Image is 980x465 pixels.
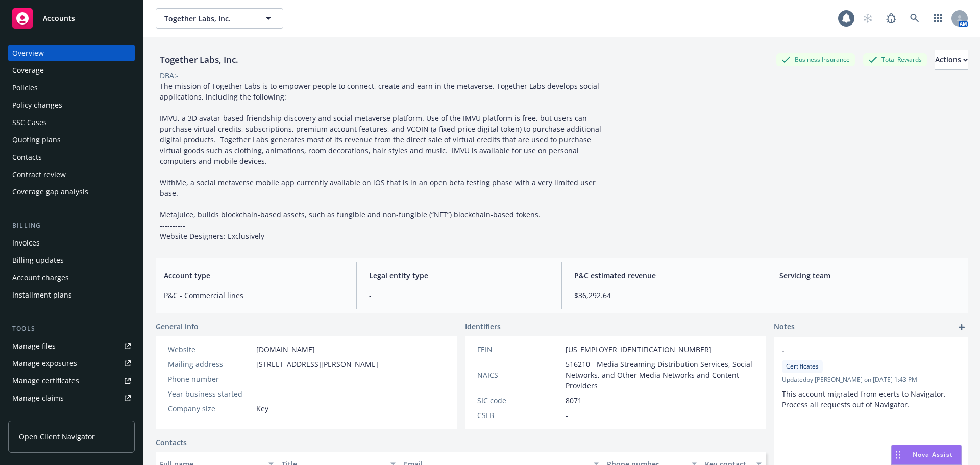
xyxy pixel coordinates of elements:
[256,345,315,354] a: [DOMAIN_NAME]
[955,321,968,333] a: add
[19,431,95,442] span: Open Client Navigator
[913,450,953,459] span: Nova Assist
[168,359,252,370] div: Mailing address
[12,390,64,406] div: Manage claims
[8,45,135,61] a: Overview
[774,321,795,333] span: Notes
[12,287,72,303] div: Installment plans
[12,355,77,372] div: Manage exposures
[935,50,968,69] div: Actions
[8,114,135,131] a: SSC Cases
[8,184,135,200] a: Coverage gap analysis
[782,375,960,384] span: Updated by [PERSON_NAME] on [DATE] 1:43 PM
[863,53,927,66] div: Total Rewards
[256,403,268,414] span: Key
[477,370,561,380] div: NAICS
[12,184,88,200] div: Coverage gap analysis
[156,437,187,448] a: Contacts
[8,166,135,183] a: Contract review
[881,8,901,29] a: Report a Bug
[12,407,60,424] div: Manage BORs
[574,270,754,281] span: P&C estimated revenue
[8,62,135,79] a: Coverage
[566,359,754,391] span: 516210 - Media Streaming Distribution Services, Social Networks, and Other Media Networks and Con...
[782,389,948,409] span: This account migrated from ecerts to Navigator. Process all requests out of Navigator.
[164,270,344,281] span: Account type
[12,166,66,183] div: Contract review
[8,80,135,96] a: Policies
[256,359,378,370] span: [STREET_ADDRESS][PERSON_NAME]
[256,388,259,399] span: -
[168,403,252,414] div: Company size
[786,362,819,371] span: Certificates
[892,445,904,464] div: Drag to move
[776,53,855,66] div: Business Insurance
[168,374,252,384] div: Phone number
[8,373,135,389] a: Manage certificates
[8,235,135,251] a: Invoices
[8,4,135,33] a: Accounts
[774,337,968,418] div: -CertificatesUpdatedby [PERSON_NAME] on [DATE] 1:43 PMThis account migrated from ecerts to Naviga...
[160,70,179,81] div: DBA: -
[12,62,44,79] div: Coverage
[8,149,135,165] a: Contacts
[904,8,925,29] a: Search
[168,344,252,355] div: Website
[574,290,754,301] span: $36,292.64
[8,407,135,424] a: Manage BORs
[12,114,47,131] div: SSC Cases
[12,373,79,389] div: Manage certificates
[43,14,75,22] span: Accounts
[256,374,259,384] span: -
[168,388,252,399] div: Year business started
[8,338,135,354] a: Manage files
[566,410,568,421] span: -
[928,8,948,29] a: Switch app
[782,346,933,356] span: -
[477,344,561,355] div: FEIN
[8,221,135,231] div: Billing
[12,252,64,268] div: Billing updates
[566,395,582,406] span: 8071
[8,97,135,113] a: Policy changes
[779,270,960,281] span: Servicing team
[156,8,283,29] button: Together Labs, Inc.
[8,324,135,334] div: Tools
[8,287,135,303] a: Installment plans
[857,8,878,29] a: Start snowing
[566,344,712,355] span: [US_EMPLOYER_IDENTIFICATION_NUMBER]
[12,149,42,165] div: Contacts
[156,53,242,66] div: Together Labs, Inc.
[8,355,135,372] a: Manage exposures
[12,45,44,61] div: Overview
[12,80,38,96] div: Policies
[8,390,135,406] a: Manage claims
[160,81,603,241] span: The mission of Together Labs is to empower people to connect, create and earn in the metaverse. T...
[156,321,199,332] span: General info
[935,50,968,70] button: Actions
[477,395,561,406] div: SIC code
[8,132,135,148] a: Quoting plans
[12,97,62,113] div: Policy changes
[12,235,40,251] div: Invoices
[8,270,135,286] a: Account charges
[465,321,501,332] span: Identifiers
[369,270,549,281] span: Legal entity type
[164,13,253,24] span: Together Labs, Inc.
[8,252,135,268] a: Billing updates
[164,290,344,301] span: P&C - Commercial lines
[12,270,69,286] div: Account charges
[369,290,549,301] span: -
[12,338,56,354] div: Manage files
[477,410,561,421] div: CSLB
[12,132,61,148] div: Quoting plans
[891,445,962,465] button: Nova Assist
